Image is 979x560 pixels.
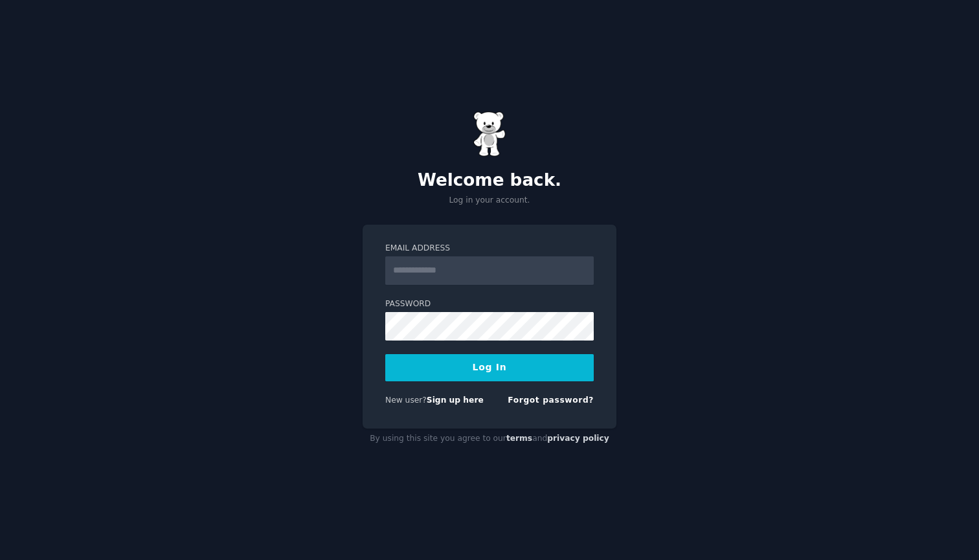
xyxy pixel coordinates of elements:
a: Sign up here [427,396,484,405]
span: New user? [385,396,427,405]
a: terms [506,434,532,443]
h2: Welcome back. [363,170,616,191]
p: Log in your account. [363,195,616,207]
a: Forgot password? [508,396,594,405]
a: privacy policy [547,434,609,443]
img: Gummy Bear [473,111,506,157]
label: Password [385,298,594,310]
button: Log In [385,354,594,381]
label: Email Address [385,243,594,254]
div: By using this site you agree to our and [363,429,616,449]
